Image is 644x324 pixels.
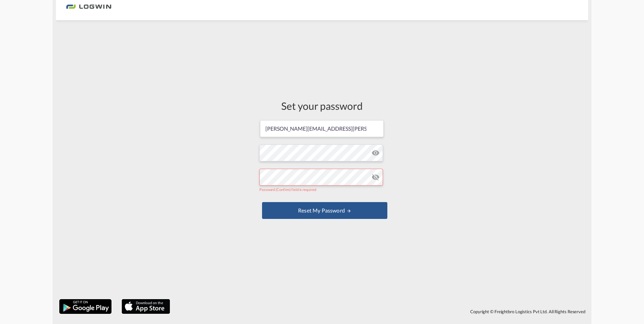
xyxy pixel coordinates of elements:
[59,298,112,315] img: google.png
[259,187,316,192] span: Password (Confirm) field is required
[372,149,380,157] md-icon: icon-eye-off
[259,99,385,113] div: Set your password
[372,173,380,181] md-icon: icon-eye-off
[262,202,387,219] button: UPDATE MY PASSWORD
[173,306,588,317] div: Copyright © Freightbro Logistics Pvt Ltd. All Rights Reserved
[121,298,171,315] img: apple.png
[260,120,384,137] input: Email address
